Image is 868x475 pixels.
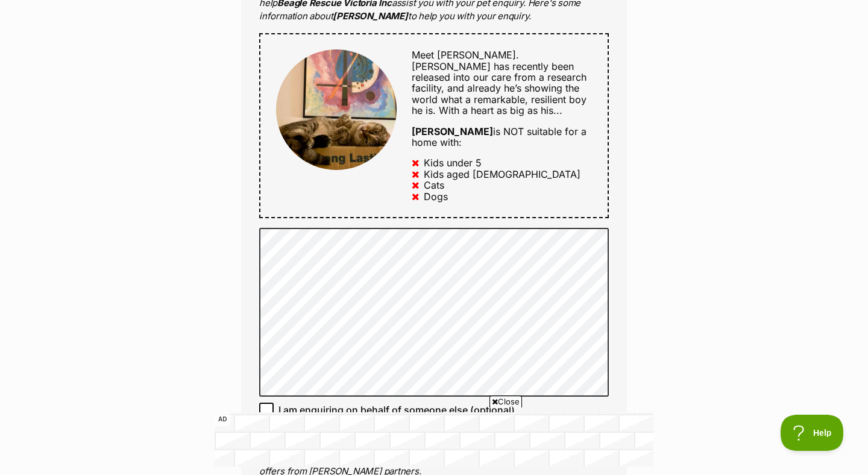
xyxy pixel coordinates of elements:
[424,157,482,168] div: Kids under 5
[278,403,515,417] span: I am enquiring on behalf of someone else (optional)
[424,169,580,180] div: Kids aged [DEMOGRAPHIC_DATA]
[412,126,592,148] div: is NOT suitable for a home with:
[434,468,435,469] iframe: Advertisement
[412,125,493,137] strong: [PERSON_NAME]
[333,10,407,22] strong: [PERSON_NAME]
[424,180,444,190] div: Cats
[781,415,844,451] iframe: Help Scout Beacon - Open
[412,60,587,117] span: [PERSON_NAME] has recently been released into our care from a research facility, and already he’s...
[489,395,522,407] span: Close
[412,49,519,61] span: Meet [PERSON_NAME].
[276,49,397,170] img: Boris
[424,191,448,202] div: Dogs
[215,412,230,426] span: AD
